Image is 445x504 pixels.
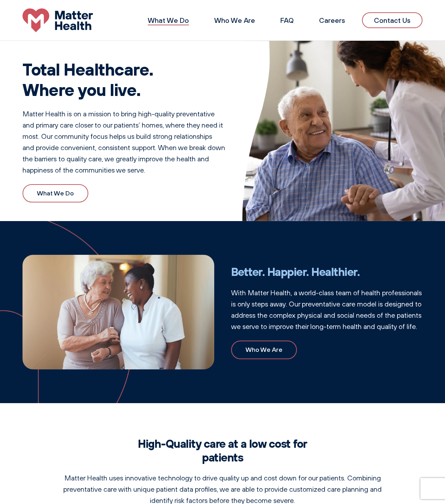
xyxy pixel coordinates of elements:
p: With Matter Health, a world-class team of health professionals is only steps away. Our preventati... [231,287,423,332]
a: FAQ [280,16,294,25]
a: Contact Us [362,12,422,28]
a: What We Do [148,16,189,25]
a: Who We Are [214,16,255,25]
a: Careers [319,16,345,25]
p: Matter Health is on a mission to bring high-quality preventative and primary care closer to our p... [23,108,225,176]
a: What We Do [23,184,88,203]
h2: Better. Happier. Healthier. [231,265,423,278]
a: Who We Are [231,341,297,359]
h2: High-Quality care at a low cost for patients [119,437,326,464]
h1: Total Healthcare. Where you live. [23,59,225,99]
